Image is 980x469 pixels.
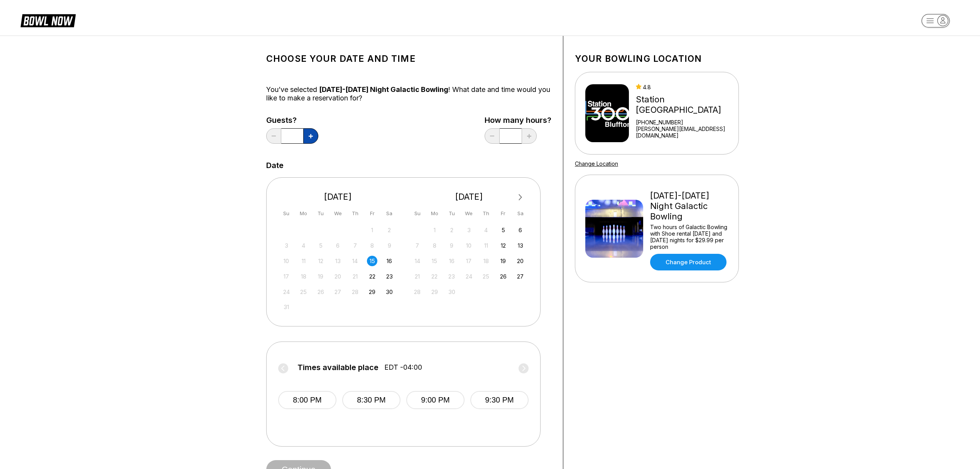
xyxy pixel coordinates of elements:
div: Su [281,208,292,219]
div: Not available Wednesday, September 3rd, 2025 [464,225,474,235]
div: Not available Sunday, August 17th, 2025 [281,271,292,282]
div: Th [481,208,491,219]
div: Not available Sunday, September 7th, 2025 [412,240,422,251]
div: [DATE] [278,192,398,202]
div: Choose Saturday, September 13th, 2025 [515,240,525,251]
div: Not available Monday, September 22nd, 2025 [429,271,440,282]
button: 8:30 PM [342,391,400,409]
div: You’ve selected ! What date and time would you like to make a reservation for? [266,85,551,102]
div: Not available Thursday, September 25th, 2025 [481,271,491,282]
div: Not available Monday, August 4th, 2025 [298,240,309,251]
div: Sa [384,208,395,219]
span: [DATE]-[DATE] Night Galactic Bowling [319,85,448,93]
div: [DATE]-[DATE] Night Galactic Bowling [650,190,728,222]
div: Not available Sunday, August 10th, 2025 [281,256,292,266]
div: Not available Tuesday, August 12th, 2025 [316,256,326,266]
div: Not available Friday, August 8th, 2025 [367,240,377,251]
img: Friday-Saturday Night Galactic Bowling [585,200,643,258]
div: Not available Tuesday, August 5th, 2025 [316,240,326,251]
img: Station 300 Bluffton [585,84,629,142]
div: Su [412,208,422,219]
div: Not available Wednesday, August 20th, 2025 [333,271,343,282]
div: Tu [316,208,326,219]
div: We [464,208,474,219]
div: Not available Thursday, September 18th, 2025 [481,256,491,266]
div: Not available Wednesday, September 10th, 2025 [464,240,474,251]
div: Choose Friday, August 29th, 2025 [367,287,377,297]
div: Not available Sunday, August 31st, 2025 [281,302,292,312]
div: Choose Friday, August 15th, 2025 [367,256,377,266]
button: 9:00 PM [406,391,465,409]
div: Not available Sunday, August 3rd, 2025 [281,240,292,251]
div: Not available Tuesday, August 26th, 2025 [316,287,326,297]
div: month 2025-08 [280,224,396,313]
div: Choose Friday, September 26th, 2025 [498,271,509,282]
a: Change Location [575,160,618,167]
div: Choose Saturday, September 27th, 2025 [515,271,525,282]
div: Not available Wednesday, August 13th, 2025 [333,256,343,266]
div: Not available Monday, September 1st, 2025 [429,225,440,235]
div: Not available Thursday, August 14th, 2025 [350,256,360,266]
div: Choose Friday, September 19th, 2025 [498,256,509,266]
div: Tu [446,208,457,219]
div: Not available Thursday, August 28th, 2025 [350,287,360,297]
div: Not available Wednesday, September 24th, 2025 [464,271,474,282]
div: Choose Saturday, August 30th, 2025 [384,287,395,297]
div: Not available Tuesday, September 30th, 2025 [446,287,457,297]
div: Choose Friday, September 5th, 2025 [498,225,509,235]
div: Not available Sunday, September 21st, 2025 [412,271,422,282]
div: Not available Tuesday, September 9th, 2025 [446,240,457,251]
a: Change Product [650,254,727,270]
div: Not available Sunday, September 28th, 2025 [412,287,422,297]
div: Not available Wednesday, September 17th, 2025 [464,256,474,266]
div: Not available Thursday, August 7th, 2025 [350,240,360,251]
a: [PERSON_NAME][EMAIL_ADDRESS][DOMAIN_NAME] [636,126,735,139]
div: Not available Monday, September 15th, 2025 [429,256,440,266]
div: Mo [429,208,440,219]
div: Not available Monday, August 18th, 2025 [298,271,309,282]
div: Not available Tuesday, September 23rd, 2025 [446,271,457,282]
div: [DATE] [409,192,529,202]
div: Not available Wednesday, August 27th, 2025 [333,287,343,297]
div: Not available Saturday, August 9th, 2025 [384,240,395,251]
div: Th [350,208,360,219]
div: Not available Tuesday, September 16th, 2025 [446,256,457,266]
label: Guests? [266,116,318,124]
div: Not available Thursday, September 11th, 2025 [481,240,491,251]
span: Times available place [297,363,378,372]
div: [PHONE_NUMBER] [636,119,735,126]
div: Choose Friday, August 22nd, 2025 [367,271,377,282]
button: 9:30 PM [470,391,529,409]
div: Fr [498,208,509,219]
div: Sa [515,208,525,219]
div: Choose Saturday, August 16th, 2025 [384,256,395,266]
button: Next Month [514,191,527,204]
div: Not available Tuesday, September 2nd, 2025 [446,225,457,235]
button: 8:00 PM [278,391,336,409]
div: Not available Wednesday, August 6th, 2025 [333,240,343,251]
div: Fr [367,208,377,219]
div: Choose Saturday, September 6th, 2025 [515,225,525,235]
label: Date [266,161,284,170]
div: Station [GEOGRAPHIC_DATA] [636,94,735,115]
div: Not available Monday, September 8th, 2025 [429,240,440,251]
div: Mo [298,208,309,219]
span: EDT -04:00 [384,363,422,372]
div: Not available Friday, August 1st, 2025 [367,225,377,235]
div: Not available Sunday, September 14th, 2025 [412,256,422,266]
div: Not available Sunday, August 24th, 2025 [281,287,292,297]
div: Not available Monday, August 11th, 2025 [298,256,309,266]
div: Not available Monday, August 25th, 2025 [298,287,309,297]
div: Not available Thursday, September 4th, 2025 [481,225,491,235]
h1: Your bowling location [575,53,739,64]
div: Not available Monday, September 29th, 2025 [429,287,440,297]
label: How many hours? [485,116,551,124]
h1: Choose your Date and time [266,53,551,64]
div: Choose Saturday, September 20th, 2025 [515,256,525,266]
div: month 2025-09 [411,224,527,297]
div: Choose Saturday, August 23rd, 2025 [384,271,395,282]
div: Not available Thursday, August 21st, 2025 [350,271,360,282]
div: Two hours of Galactic Bowling with Shoe rental [DATE] and [DATE] nights for $29.99 per person [650,224,728,250]
div: Not available Tuesday, August 19th, 2025 [316,271,326,282]
div: 4.8 [636,84,735,90]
